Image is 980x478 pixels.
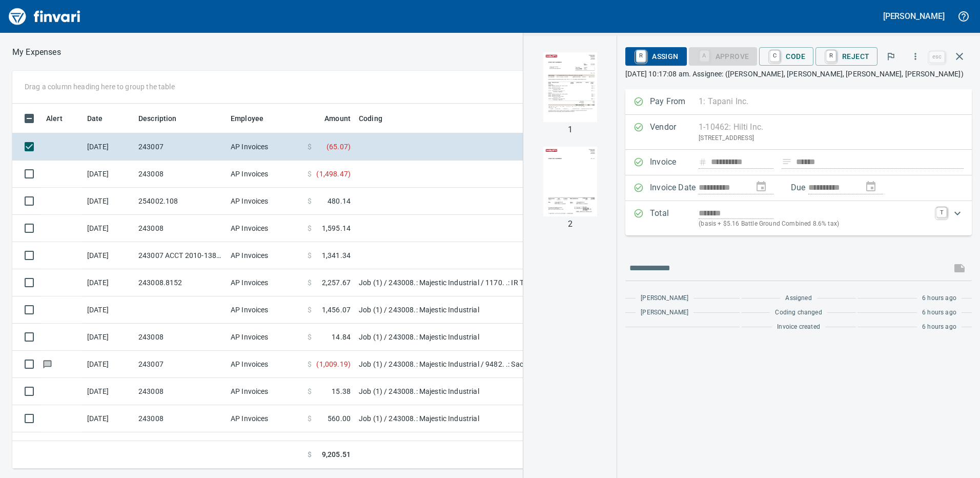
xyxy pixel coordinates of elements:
span: $ [308,305,312,315]
button: RAssign [625,47,686,66]
img: Page 2 [535,147,605,216]
span: Amount [324,112,351,125]
span: 2,257.67 [322,277,351,288]
td: AP Invoices [227,324,303,351]
button: Flag [880,45,902,68]
td: Job (1) / 243008.: Majestic Industrial / 9482. .: Sack and Patch Tilt Panels / 3: Material [355,351,611,378]
div: Expand [625,201,972,235]
span: 15.38 [332,386,351,396]
td: AP Invoices [227,296,303,324]
td: AP Invoices [227,405,303,432]
span: Alert [46,112,63,125]
p: 1 [568,124,573,136]
span: Has messages [42,361,53,367]
span: $ [308,250,312,261]
span: This records your message into the invoice and notifies anyone mentioned [947,256,972,281]
span: $ [308,196,312,206]
span: 1,456.07 [322,305,351,315]
span: $ [308,332,312,342]
p: My Expenses [12,46,61,58]
td: Job (1) / 243008.: Majestic Industrial [355,378,611,405]
td: Job (1) / 243008.: Majestic Industrial [355,405,611,432]
span: $ [308,386,312,396]
td: [DATE] [83,188,134,215]
a: C [770,50,780,62]
td: AP Invoices [227,188,303,215]
td: AP Invoices [227,242,303,269]
button: RReject [815,47,877,66]
span: ( 1,009.19 ) [316,359,351,369]
td: AP Invoices [227,351,303,378]
td: 243008 [134,378,227,405]
span: 1,595.14 [322,223,351,233]
span: 1,341.34 [322,250,351,261]
td: [DATE] [83,432,134,460]
span: 6 hours ago [922,308,956,318]
span: Assign [634,48,678,65]
p: Drag a column heading here to group the table [25,82,175,92]
td: Job (1) / 243008.: Majestic Industrial [355,324,611,351]
p: (basis + $5.16 Battle Ground Combined 8.6% tax) [699,219,930,229]
span: Employee [231,112,277,125]
span: 480.14 [328,196,351,206]
td: AP Invoices [227,432,303,460]
span: [PERSON_NAME] [641,293,688,304]
span: $ [308,223,312,233]
td: Job (1) / 243008.: Majestic Industrial / 88126. 01.: Field Welding / 5: Other [355,432,611,460]
div: Coding Required [689,51,758,60]
td: [DATE] [83,161,134,188]
td: AP Invoices [227,161,303,188]
span: $ [308,413,312,424]
span: $ [308,169,312,179]
td: Job (1) / 243008.: Majestic Industrial [355,296,611,324]
td: 243008 [134,161,227,188]
td: 243008 [134,432,227,460]
a: R [636,50,646,62]
td: [DATE] [83,215,134,242]
td: AP Invoices [227,378,303,405]
td: [DATE] [83,242,134,269]
span: $ [308,359,312,369]
td: 243008.8152 [134,269,227,296]
span: Invoice created [777,322,820,332]
nav: breadcrumb [12,46,61,58]
span: Reject [824,48,869,65]
td: [DATE] [83,296,134,324]
h5: [PERSON_NAME] [883,11,945,22]
span: Description [138,112,177,125]
span: Alert [46,112,76,125]
td: 254002.108 [134,188,227,215]
td: AP Invoices [227,215,303,242]
a: R [826,50,836,62]
span: Code [767,48,805,65]
span: Assigned [785,293,811,304]
span: Description [138,112,190,125]
span: Amount [311,112,351,125]
img: Finvari [6,4,83,29]
span: 9,205.51 [322,449,351,460]
button: More [904,45,927,68]
td: Job (1) / 243008.: Majestic Industrial / 1170. .: IR Telescopic Forklift 10K / 5: Other [355,269,611,296]
span: ( 1,498.47 ) [316,169,351,179]
a: esc [929,51,945,63]
td: 243007 [134,351,227,378]
td: [DATE] [83,378,134,405]
td: 243007 [134,133,227,161]
span: Close invoice [927,44,972,69]
button: CCode [759,47,813,66]
span: Date [87,112,116,125]
td: 243008 [134,405,227,432]
p: Total [650,207,699,229]
span: Coding [359,112,396,125]
button: [PERSON_NAME] [881,8,947,24]
td: [DATE] [83,269,134,296]
td: AP Invoices [227,269,303,296]
td: 243007 ACCT 2010-1380781 [134,242,227,269]
a: T [936,207,947,217]
span: $ [308,277,312,288]
span: Employee [231,112,263,125]
span: $ [308,142,312,152]
td: 243008 [134,215,227,242]
td: AP Invoices [227,133,303,161]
